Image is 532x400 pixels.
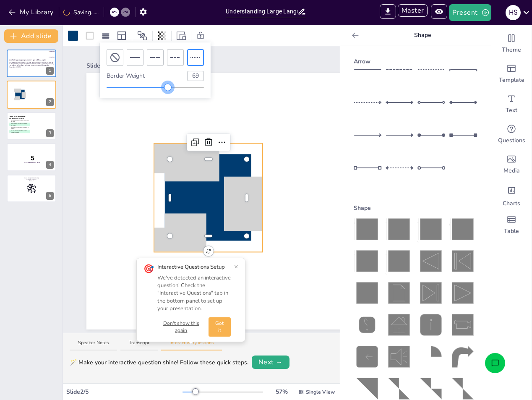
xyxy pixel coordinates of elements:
[9,66,54,68] p: Generated with [URL]
[380,4,396,21] span: Export to PowerPoint
[398,4,431,21] span: Enter Master Mode
[506,5,521,20] div: h s
[306,388,335,396] span: Single View
[10,127,29,129] span: LLMs are not relevant in [DATE] technology landscape.
[161,340,222,351] button: Interactive Questions
[24,177,39,182] span: Go to [URL][DOMAIN_NAME] and login with code: hassoun
[491,210,532,240] div: Add a table
[362,25,483,45] p: Shape
[115,29,128,42] div: Layout
[4,29,58,43] button: Add slide
[252,356,289,369] button: Next →
[10,120,29,122] span: Language Learning Models are only used in education.
[143,263,154,275] div: 🎯
[7,175,56,202] div: Go to [URL][DOMAIN_NAME] and login with code: hassoun5
[10,124,10,125] span: B
[7,112,56,140] div: Quiz on Language Learning ModelsALanguage Learning Models are only used in education.BLLMs can pr...
[10,123,29,125] span: LLMs can provide insights into business applications.
[46,67,54,75] div: 1
[46,98,54,106] div: 2
[120,340,158,351] button: Transcript
[10,120,10,122] span: A
[70,358,248,367] div: 🪄 Make your interactive question shine! Follow these quick steps.
[491,89,532,119] div: Add text boxes
[46,161,54,169] div: 4
[24,162,40,164] span: Countdown - title
[70,340,117,351] button: Speaker Notes
[157,263,231,271] div: Interactive Questions Setup
[398,4,428,17] button: Master
[9,115,25,120] span: Quiz on Language Learning Models
[9,62,54,66] p: This presentation will guide you through an engaging quiz focused on Language Learning Models (LL...
[431,4,449,21] span: Preview Presentation
[504,227,519,235] span: Table
[107,71,180,80] div: Border Weight
[7,143,56,171] div: 5Countdown - title4
[491,29,532,59] div: Change the overall theme
[157,274,231,312] div: We've detected an interactive question! Check the "Interactive Questions" tab in the bottom panel...
[46,192,54,200] div: 5
[271,387,292,396] div: 57 %
[503,167,520,175] span: Media
[226,5,297,18] input: Insert title
[491,59,532,89] div: Add ready made slides
[86,61,451,70] div: Slide 2
[354,57,478,66] div: Arrow
[175,29,188,42] div: Resize presentation
[137,31,147,41] span: Position
[63,8,99,17] div: Saving......
[506,4,521,21] button: h s
[31,154,34,162] span: 5
[209,317,231,337] button: Got it
[10,127,10,128] span: C
[491,119,532,149] div: Get real-time input from your audience
[7,50,56,77] div: Exploring Language Learning Models: A QuizThis presentation will guide you through an engaging qu...
[6,5,57,19] button: My Library
[46,129,54,137] div: 3
[234,263,238,270] button: ×
[10,130,29,133] span: Language Learning Models are a type of artificial intelligence.
[502,46,521,54] span: Theme
[9,59,46,61] strong: Exploring Language Learning Models: A Quiz
[499,76,524,84] span: Template
[157,320,205,334] button: Don't show this again
[491,149,532,180] div: Add images, graphics, shapes or video
[491,180,532,210] div: Add charts and graphs
[354,204,478,212] div: Shape
[7,81,56,108] div: 2
[66,387,183,396] div: Slide 2 / 5
[498,136,525,145] span: Questions
[503,199,520,208] span: Charts
[449,4,491,21] button: Present
[506,106,517,115] span: Text
[10,131,10,132] span: D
